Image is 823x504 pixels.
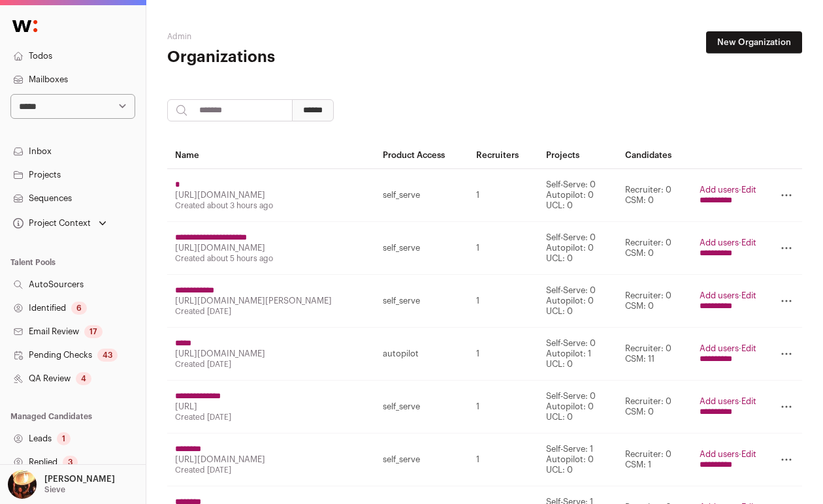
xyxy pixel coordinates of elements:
[175,402,197,411] a: [URL]
[76,372,91,385] div: 4
[84,325,103,338] div: 17
[57,432,71,445] div: 1
[692,222,764,275] td: ·
[375,275,468,328] td: self_serve
[700,344,739,353] a: Add users
[97,349,118,362] div: 43
[71,302,87,315] div: 6
[167,142,375,169] th: Name
[538,142,617,169] th: Projects
[175,191,265,199] a: [URL][DOMAIN_NAME]
[741,344,756,353] a: Edit
[44,474,115,484] p: [PERSON_NAME]
[617,169,692,222] td: Recruiter: 0 CSM: 0
[8,470,37,499] img: 473170-medium_jpg
[375,142,468,169] th: Product Access
[375,381,468,433] td: self_serve
[692,275,764,328] td: ·
[5,470,118,499] button: Open dropdown
[700,450,739,458] a: Add users
[617,275,692,328] td: Recruiter: 0 CSM: 0
[538,381,617,433] td: Self-Serve: 0 Autopilot: 0 UCL: 0
[741,450,756,458] a: Edit
[375,433,468,486] td: self_serve
[700,185,739,194] a: Add users
[700,238,739,247] a: Add users
[63,456,78,469] div: 3
[538,433,617,486] td: Self-Serve: 1 Autopilot: 0 UCL: 0
[175,412,367,422] div: Created [DATE]
[692,328,764,381] td: ·
[175,244,265,252] a: [URL][DOMAIN_NAME]
[468,275,538,328] td: 1
[175,349,265,358] a: [URL][DOMAIN_NAME]
[692,433,764,486] td: ·
[10,218,91,228] div: Project Context
[375,328,468,381] td: autopilot
[538,328,617,381] td: Self-Serve: 0 Autopilot: 1 UCL: 0
[10,214,109,232] button: Open dropdown
[741,185,756,194] a: Edit
[468,328,538,381] td: 1
[375,169,468,222] td: self_serve
[175,306,367,317] div: Created [DATE]
[468,222,538,275] td: 1
[538,275,617,328] td: Self-Serve: 0 Autopilot: 0 UCL: 0
[175,200,367,211] div: Created about 3 hours ago
[617,328,692,381] td: Recruiter: 0 CSM: 11
[5,13,44,39] img: Wellfound
[175,253,367,264] div: Created about 5 hours ago
[175,465,367,475] div: Created [DATE]
[468,142,538,169] th: Recruiters
[741,238,756,247] a: Edit
[692,381,764,433] td: ·
[44,484,65,495] p: Sieve
[706,31,802,54] a: New Organization
[468,433,538,486] td: 1
[538,169,617,222] td: Self-Serve: 0 Autopilot: 0 UCL: 0
[468,381,538,433] td: 1
[175,359,367,370] div: Created [DATE]
[617,142,692,169] th: Candidates
[741,397,756,405] a: Edit
[375,222,468,275] td: self_serve
[167,33,191,40] a: Admin
[741,291,756,300] a: Edit
[700,291,739,300] a: Add users
[617,222,692,275] td: Recruiter: 0 CSM: 0
[167,47,379,68] h1: Organizations
[617,381,692,433] td: Recruiter: 0 CSM: 0
[468,169,538,222] td: 1
[700,397,739,405] a: Add users
[175,455,265,464] a: [URL][DOMAIN_NAME]
[538,222,617,275] td: Self-Serve: 0 Autopilot: 0 UCL: 0
[692,169,764,222] td: ·
[175,296,332,305] a: [URL][DOMAIN_NAME][PERSON_NAME]
[617,433,692,486] td: Recruiter: 0 CSM: 1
